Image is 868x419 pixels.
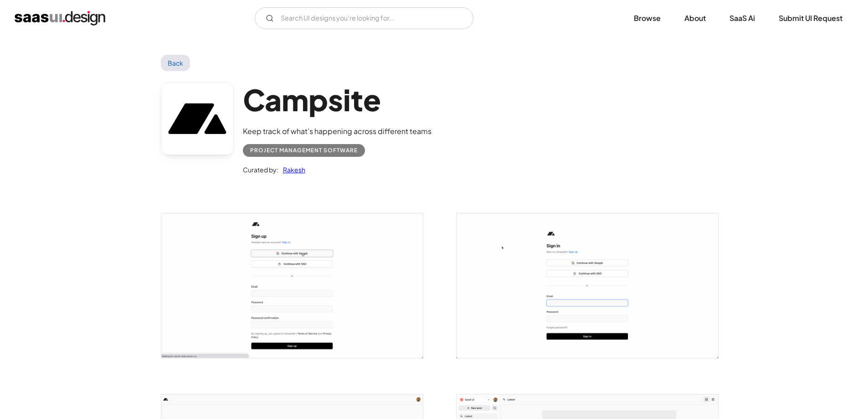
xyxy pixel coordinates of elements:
[768,8,853,28] a: Submit UI Request
[161,55,190,71] a: Back
[255,7,473,29] form: Email Form
[243,164,278,175] div: Curated by:
[719,8,766,28] a: SaaS Ai
[243,82,431,117] h1: Campsite
[243,126,431,137] div: Keep track of what’s happening across different teams
[161,213,423,358] a: open lightbox
[623,8,672,28] a: Browse
[457,213,718,358] img: 642e643f91b2ac723572f3a3_Campsite%20-%20Sign%20In.png
[255,7,473,29] input: Search UI designs you're looking for...
[15,11,105,26] a: home
[278,164,305,175] a: Rakesh
[250,145,358,156] div: Project Management Software
[457,213,718,358] a: open lightbox
[161,213,423,358] img: 642e6440bdb822254055505c_Campsite%20-%20Sign%20Up.png
[673,8,717,28] a: About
